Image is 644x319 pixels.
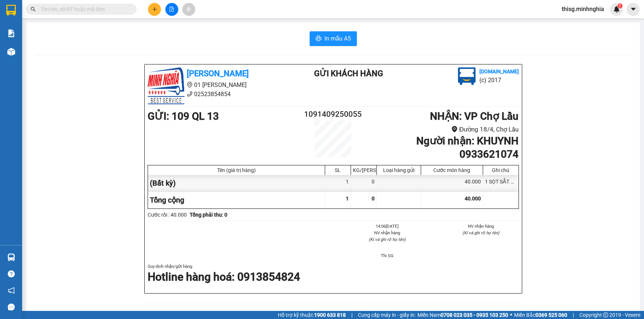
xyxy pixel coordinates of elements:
img: logo.jpg [148,67,185,104]
span: thisg.minhnghia [556,4,610,14]
div: 0 [351,175,377,192]
li: NV nhận hàng [349,229,426,236]
button: file-add [165,3,178,16]
b: [DOMAIN_NAME] [479,69,519,74]
div: Loại hàng gửi [379,167,419,173]
span: environment [451,126,458,132]
button: aim [182,3,195,16]
b: Gửi khách hàng [314,69,383,78]
img: warehouse-icon [7,48,15,56]
span: 1 [619,3,621,8]
span: | [351,311,352,319]
div: Cước món hàng [423,167,481,173]
div: Tên (giá trị hàng) [150,167,323,173]
button: caret-down [627,3,640,16]
strong: 0708 023 035 - 0935 103 250 [441,312,508,318]
li: NV nhận hàng [443,223,519,229]
span: message [8,304,15,311]
button: plus [148,3,161,16]
img: logo-vxr [6,5,16,16]
sup: 1 [617,3,623,8]
button: printerIn mẫu A5 [310,31,357,46]
div: Ghi chú [485,167,517,173]
div: Cước rồi : 40.000 [148,211,187,219]
li: Thi SG [349,252,426,259]
span: notification [8,287,15,294]
strong: 0369 525 060 [535,312,567,318]
span: Miền Nam [417,311,508,319]
h2: 1091409250055 [302,108,364,120]
li: Đường 18/4, Chợ Lầu [364,125,519,134]
span: | [573,311,574,319]
span: Hỗ trợ kỹ thuật: [278,311,346,319]
li: (c) 2017 [479,76,519,85]
span: copyright [603,312,608,318]
span: file-add [169,7,174,12]
div: Quy định nhận/gửi hàng : [148,263,519,285]
strong: 1900 633 818 [314,312,346,318]
span: search [31,7,36,12]
span: Tổng cộng [150,196,184,204]
i: (Kí và ghi rõ họ tên) [462,230,499,235]
img: solution-icon [7,29,15,37]
strong: Hotline hàng hoá: 0913854824 [148,270,300,283]
span: Cung cấp máy in - giấy in: [358,311,416,319]
div: KG/[PERSON_NAME] [353,167,375,173]
span: plus [152,7,157,12]
b: Người nhận : KHUYNH 0933621074 [416,135,519,160]
div: 1 SỌT SẮT ĐỒ DÙNG [483,175,519,192]
span: aim [186,7,191,12]
li: 01 [PERSON_NAME] [148,80,285,90]
span: question-circle [8,270,15,277]
span: 40.000 [465,196,481,201]
span: ⚪️ [510,313,512,316]
b: [PERSON_NAME] [187,69,249,78]
span: printer [316,35,321,42]
input: Tìm tên, số ĐT hoặc mã đơn [41,5,128,13]
li: 14:06[DATE] [349,223,426,229]
span: 0 [372,196,375,201]
b: GỬI : 109 QL 13 [148,110,219,122]
div: SL [327,167,349,173]
span: environment [187,82,193,88]
span: 1 [346,196,349,201]
div: 40.000 [421,175,483,192]
div: (Bất kỳ) [148,175,325,192]
li: 02523854854 [148,90,285,99]
span: In mẫu A5 [324,34,351,43]
img: icon-new-feature [613,6,620,13]
span: phone [187,91,193,97]
img: warehouse-icon [7,253,15,261]
b: NHẬN : VP Chợ Lầu [430,110,519,122]
img: logo.jpg [458,67,476,85]
span: Miền Bắc [514,311,567,319]
div: 1 [325,175,351,192]
span: caret-down [630,6,637,13]
b: Tổng phải thu: 0 [190,212,227,218]
i: (Kí và ghi rõ họ tên) [369,237,406,242]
